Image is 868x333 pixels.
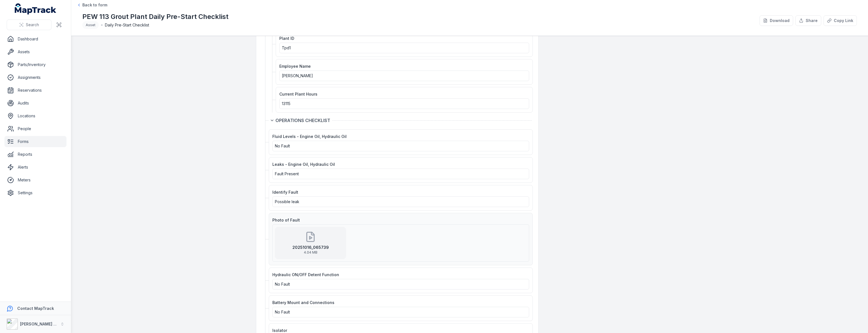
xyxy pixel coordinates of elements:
[279,64,311,69] span: Employee Name
[282,45,291,50] span: Tpd1
[4,110,66,121] a: Locations
[279,92,317,96] span: Current Plant Hours
[82,21,99,29] div: Asset
[272,134,347,139] span: Fluid Levels - Engine Oil, Hydraulic Oil
[82,2,107,8] span: Back to form
[4,59,66,70] a: Parts/Inventory
[4,72,66,83] a: Assignments
[272,162,335,167] span: Leaks - Engine Oil, Hydraulic Oil
[275,199,299,204] span: Possible leak
[272,300,334,305] span: Battery Mount and Connections
[4,33,66,45] a: Dashboard
[4,123,66,134] a: People
[272,218,300,222] span: Photo of Fault
[15,3,56,14] a: MapTrack
[275,310,290,314] span: No Fault
[4,98,66,109] a: Audits
[275,144,290,148] span: No Fault
[795,15,821,26] button: Share
[26,22,39,28] span: Search
[759,15,793,26] button: Download
[4,162,66,173] a: Alerts
[275,282,290,286] span: No Fault
[823,15,857,26] button: Copy Link
[4,85,66,96] a: Reservations
[4,187,66,198] a: Settings
[282,101,290,106] span: 13115
[275,117,330,124] span: OPERATIONS CHECKLIST
[20,322,66,326] strong: [PERSON_NAME] Group
[272,328,287,333] span: Isolator
[17,306,54,311] strong: Contact MapTrack
[105,22,149,28] span: Daily Pre-Start Checklist
[4,46,66,57] a: Assets
[82,12,228,21] h1: PEW 113 Grout Plant Daily Pre-Start Checklist
[282,73,313,78] span: [PERSON_NAME]
[272,272,339,277] span: Hydraulic ON/OFF Detent Function
[275,171,299,176] span: Fault Present
[4,174,66,186] a: Meters
[292,250,329,255] span: 4.04 MB
[279,36,294,41] span: Plant ID
[272,190,298,195] span: Identify Fault
[4,136,66,147] a: Forms
[7,20,51,30] button: Search
[77,2,107,8] a: Back to form
[292,245,329,250] strong: 20251016_065739
[4,149,66,160] a: Reports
